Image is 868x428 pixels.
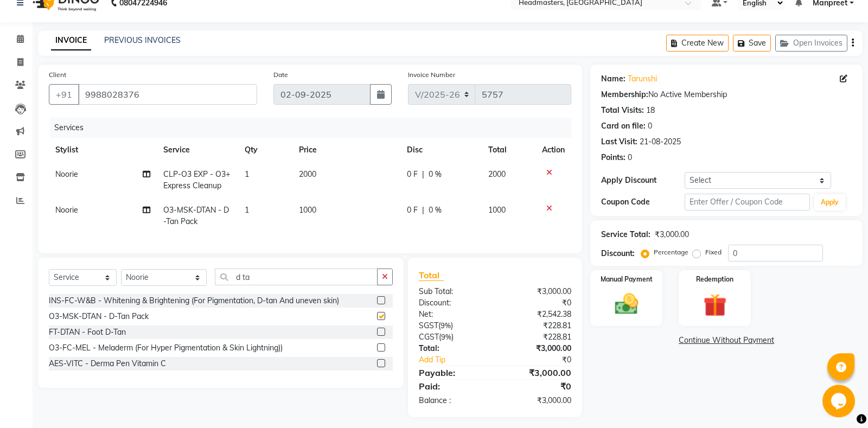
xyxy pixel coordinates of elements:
[696,274,733,284] label: Redemption
[55,205,78,215] span: Noorie
[78,84,257,105] input: Search by Name/Mobile/Email/Code
[488,205,506,215] span: 1000
[601,120,646,132] div: Card on file:
[495,380,580,393] div: ₹0
[400,138,482,162] th: Disc
[495,320,580,331] div: ₹228.81
[628,73,657,85] a: Tarunshi
[411,343,495,354] div: Total:
[601,73,626,85] div: Name:
[292,138,400,162] th: Price
[495,343,580,354] div: ₹3,000.00
[592,335,860,346] a: Continue Without Payment
[601,274,653,284] label: Manual Payment
[705,247,722,257] label: Fixed
[601,136,637,148] div: Last Visit:
[411,309,495,320] div: Net:
[419,332,439,342] span: CGST
[163,205,229,226] span: O3-MSK-DTAN - D-Tan Pack
[495,309,580,320] div: ₹2,542.38
[648,120,652,132] div: 0
[535,138,571,162] th: Action
[654,247,688,257] label: Percentage
[49,311,149,322] div: O3-MSK-DTAN - D-Tan Pack
[408,70,455,80] label: Invoice Number
[685,194,810,210] input: Enter Offer / Coupon Code
[601,89,648,100] div: Membership:
[666,35,729,52] button: Create New
[601,196,685,208] div: Coupon Code
[299,169,316,179] span: 2000
[49,84,79,105] button: +91
[411,320,495,331] div: ( )
[245,169,249,179] span: 1
[655,229,689,240] div: ₹3,000.00
[775,35,847,52] button: Open Invoices
[422,169,424,180] span: |
[429,169,442,180] span: 0 %
[407,169,418,180] span: 0 F
[429,205,442,216] span: 0 %
[215,269,378,285] input: Search or Scan
[640,136,681,148] div: 21-08-2025
[509,354,580,366] div: ₹0
[495,286,580,297] div: ₹3,000.00
[495,395,580,406] div: ₹3,000.00
[608,291,646,317] img: _cash.svg
[411,286,495,297] div: Sub Total:
[814,194,845,210] button: Apply
[273,70,288,80] label: Date
[422,205,424,216] span: |
[488,169,506,179] span: 2000
[163,169,230,190] span: CLP-O3 EXP - O3+ Express Cleanup
[49,138,157,162] th: Stylist
[696,291,734,320] img: _gift.svg
[245,205,249,215] span: 1
[441,321,451,330] span: 9%
[49,342,283,354] div: O3-FC-MEL - Meladerm (For Hyper Pigmentation & Skin Lightning))
[482,138,536,162] th: Total
[601,175,685,186] div: Apply Discount
[51,31,91,50] a: INVOICE
[49,70,66,80] label: Client
[411,297,495,309] div: Discount:
[407,205,418,216] span: 0 F
[49,358,166,369] div: AES-VITC - Derma Pen Vitamin C
[601,248,635,259] div: Discount:
[411,331,495,343] div: ( )
[50,118,579,138] div: Services
[441,333,451,341] span: 9%
[299,205,316,215] span: 1000
[419,270,444,281] span: Total
[411,395,495,406] div: Balance :
[822,385,857,417] iframe: chat widget
[495,331,580,343] div: ₹228.81
[55,169,78,179] span: Noorie
[601,229,650,240] div: Service Total:
[157,138,238,162] th: Service
[495,297,580,309] div: ₹0
[646,105,655,116] div: 18
[49,295,339,306] div: INS-FC-W&B - Whitening & Brightening (For Pigmentation, D-tan And uneven skin)
[238,138,292,162] th: Qty
[104,35,181,45] a: PREVIOUS INVOICES
[733,35,771,52] button: Save
[601,152,626,163] div: Points:
[601,89,852,100] div: No Active Membership
[419,321,438,330] span: SGST
[411,354,509,366] a: Add Tip
[411,366,495,379] div: Payable:
[601,105,644,116] div: Total Visits:
[49,327,126,338] div: FT-DTAN - Foot D-Tan
[628,152,632,163] div: 0
[495,366,580,379] div: ₹3,000.00
[411,380,495,393] div: Paid:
